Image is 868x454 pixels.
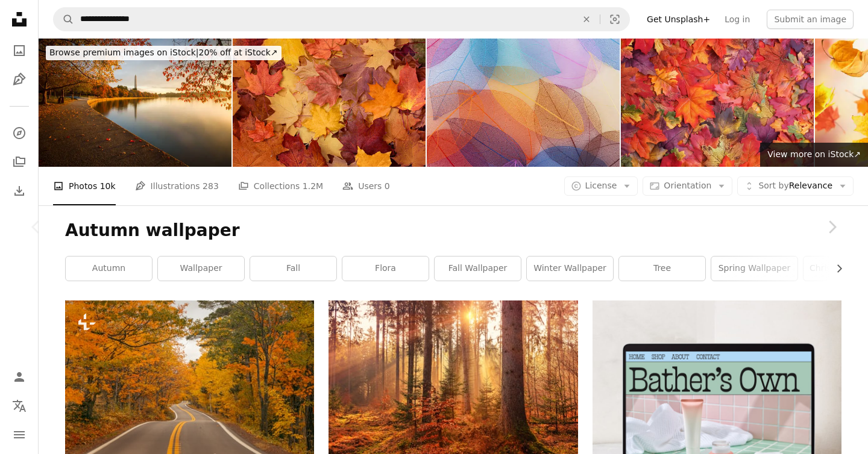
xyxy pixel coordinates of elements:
a: Browse premium images on iStock|20% off at iStock↗ [39,39,289,67]
a: Users 0 [342,167,390,205]
a: Illustrations 283 [135,167,219,205]
a: Photos [7,39,31,63]
button: Orientation [643,176,732,196]
span: Orientation [664,181,711,190]
span: View more on iStock ↗ [767,149,861,159]
a: tree [619,257,705,281]
span: Sort by [758,181,788,190]
img: Fall Leaves [621,39,814,167]
a: winter wallpaper [527,257,613,281]
a: autumn [66,257,152,281]
button: License [564,176,638,196]
a: View more on iStock↗ [760,143,868,167]
a: fall wallpaper [435,257,521,281]
button: Submit an image [767,10,854,29]
a: Collections [7,150,31,174]
button: Clear [573,8,600,31]
a: Collections 1.2M [238,167,323,205]
a: Explore [7,121,31,145]
a: an empty road surrounded by trees with yellow leaves [65,378,314,388]
a: Illustrations [7,67,31,92]
h1: Autumn wallpaper [65,220,841,241]
a: Next [796,169,868,285]
a: flora [342,257,429,281]
a: wallpaper [158,257,244,281]
img: maple autumn leaves [233,39,426,167]
span: 0 [385,179,390,193]
a: Log in / Sign up [7,365,31,389]
a: forest heat by sunbeam [329,378,577,388]
span: 1.2M [303,179,323,193]
a: Log in [717,10,757,29]
span: Browse premium images on iStock | [49,48,198,57]
a: spring wallpaper [711,257,797,281]
span: Relevance [758,180,832,192]
span: 20% off at iStock ↗ [49,48,278,57]
form: Find visuals sitewide [53,7,630,31]
span: 283 [203,179,219,193]
button: Sort byRelevance [737,176,854,196]
img: Washington DC in the fall [39,39,231,167]
span: License [585,181,617,190]
a: Get Unsplash+ [640,10,717,29]
a: fall [250,257,336,281]
button: Search Unsplash [54,8,74,31]
button: Visual search [600,8,629,31]
button: Language [7,394,31,418]
button: Menu [7,423,31,447]
img: Multicolored leaves [427,39,620,167]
